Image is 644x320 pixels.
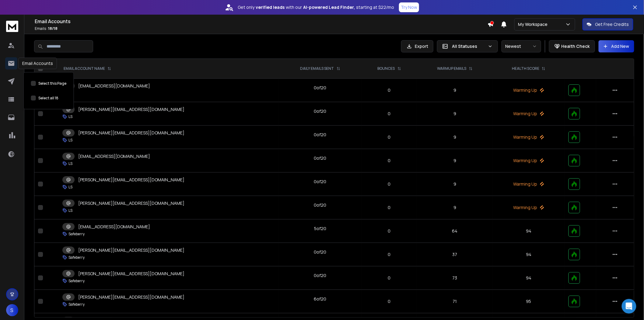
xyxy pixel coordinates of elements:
p: [PERSON_NAME][EMAIL_ADDRESS][DOMAIN_NAME] [78,177,184,183]
p: Get only with our starting at $22/mo [238,4,394,10]
td: 94 [493,219,565,243]
p: 0 [365,275,413,281]
strong: verified leads [256,4,285,10]
p: [PERSON_NAME][EMAIL_ADDRESS][DOMAIN_NAME] [78,271,184,277]
td: 9 [417,172,493,196]
td: 9 [417,196,493,219]
p: [EMAIL_ADDRESS][DOMAIN_NAME] [78,83,150,89]
div: 0 of 20 [314,85,327,91]
p: LS [68,114,72,119]
p: Safeberry [68,255,85,260]
p: 0 [365,251,413,258]
button: Try Now [399,2,419,12]
p: 0 [365,111,413,117]
img: logo [6,21,18,32]
p: WARMUP EMAILS [437,66,467,71]
p: 0 [365,298,413,304]
p: LS [68,161,72,166]
label: Select all 18 [38,96,58,101]
p: 0 [365,134,413,140]
label: Select this Page [38,81,66,86]
td: 9 [417,102,493,126]
h1: Email Accounts [35,18,488,25]
td: 9 [417,79,493,102]
button: Get Free Credits [583,18,633,30]
p: Safeberry [68,302,85,307]
strong: AI-powered Lead Finder, [303,4,355,10]
p: Warming Up [496,111,561,117]
div: 6 of 20 [314,296,327,302]
p: Try Now [401,4,417,10]
button: S [6,304,18,316]
div: EMAIL ACCOUNT NAME [64,66,111,71]
button: Health Check [549,40,595,52]
p: Warming Up [496,204,561,211]
div: 0 of 20 [314,108,327,114]
td: 9 [417,126,493,149]
div: Email Accounts [18,58,57,69]
td: 37 [417,243,493,266]
p: My Workspace [518,21,550,27]
p: LS [68,138,72,143]
p: Health Check [562,43,590,49]
div: Open Intercom Messenger [622,299,636,314]
button: Newest [502,40,541,52]
div: 0 of 20 [314,272,327,279]
div: 0 of 20 [314,202,327,208]
button: Add New [599,40,634,52]
p: DAILY EMAILS SENT [300,66,334,71]
p: [PERSON_NAME][EMAIL_ADDRESS][DOMAIN_NAME] [78,130,184,136]
p: Emails : [35,26,488,31]
p: LS [68,185,72,190]
p: LS [68,208,72,213]
span: 18 / 18 [48,26,58,31]
p: Get Free Credits [595,21,629,27]
p: All Statuses [452,43,485,49]
button: Export [401,40,433,52]
p: Warming Up [496,134,561,140]
div: 0 of 20 [314,155,327,161]
div: 0 of 20 [314,132,327,138]
p: [EMAIL_ADDRESS][DOMAIN_NAME] [78,153,150,159]
p: [PERSON_NAME][EMAIL_ADDRESS][DOMAIN_NAME] [78,106,184,112]
p: Safeberry [68,232,85,236]
td: 71 [417,290,493,313]
p: Warming Up [496,181,561,187]
p: 0 [365,228,413,234]
td: 95 [493,290,565,313]
td: 94 [493,243,565,266]
p: 0 [365,87,413,93]
p: [PERSON_NAME][EMAIL_ADDRESS][DOMAIN_NAME] [78,294,184,300]
td: 9 [417,149,493,172]
p: Warming Up [496,87,561,93]
p: Safeberry [68,279,85,283]
p: HEALTH SCORE [512,66,539,71]
div: 0 of 20 [314,249,327,255]
td: 73 [417,266,493,290]
p: 0 [365,158,413,164]
p: BOUNCES [378,66,395,71]
p: [PERSON_NAME][EMAIL_ADDRESS][DOMAIN_NAME] [78,200,184,206]
p: [EMAIL_ADDRESS][DOMAIN_NAME] [78,224,150,230]
p: 0 [365,181,413,187]
p: 0 [365,204,413,211]
div: 5 of 20 [314,226,326,232]
p: Warming Up [496,158,561,164]
td: 94 [493,266,565,290]
div: 0 of 20 [314,179,327,185]
p: [PERSON_NAME][EMAIL_ADDRESS][DOMAIN_NAME] [78,247,184,253]
td: 64 [417,219,493,243]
